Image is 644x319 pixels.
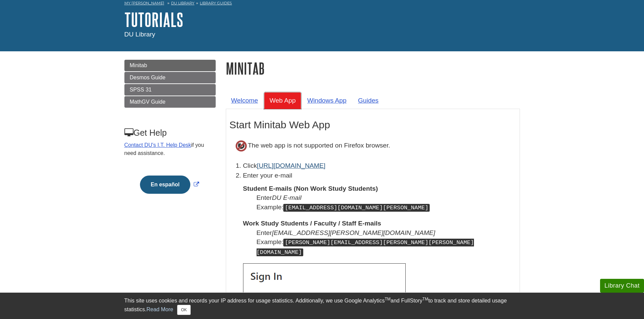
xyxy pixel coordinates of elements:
[302,92,352,109] a: Windows App
[124,142,191,148] a: Contact DU's I.T. Help Desk
[257,228,516,257] dd: Enter Example:
[243,219,516,228] dt: Work Study Students / Faculty / Staff E-mails
[243,184,516,193] dt: Student E-mails (Non Work Study Students)
[385,297,390,301] sup: TM
[423,297,428,301] sup: TM
[124,72,216,83] a: Desmos Guide
[283,204,430,212] kbd: [EMAIL_ADDRESS][DOMAIN_NAME][PERSON_NAME]
[230,119,516,131] h2: Start Minitab Web App
[171,1,194,5] a: DU Library
[130,75,166,80] span: Desmos Guide
[243,171,516,181] p: Enter your e-mail
[177,305,190,315] button: Close
[257,239,474,256] kbd: [PERSON_NAME][EMAIL_ADDRESS][PERSON_NAME][PERSON_NAME][DOMAIN_NAME]
[257,162,326,169] a: [URL][DOMAIN_NAME]
[130,62,147,68] span: Minitab
[130,99,166,105] span: MathGV Guide
[353,92,384,109] a: Guides
[124,31,156,38] span: DU Library
[226,60,520,77] h1: Minitab
[264,92,301,109] a: Web App
[230,134,516,158] p: The web app is not supported on Firefox browser.
[226,92,264,109] a: Welcome
[272,194,301,201] i: DU E-mail
[130,87,152,92] span: SPSS 31
[138,182,201,187] a: Link opens in new window
[124,60,216,205] div: Guide Page Menu
[124,128,215,138] h3: Get Help
[272,229,435,236] i: [EMAIL_ADDRESS][PERSON_NAME][DOMAIN_NAME]
[124,96,216,108] a: MathGV Guide
[124,0,164,6] a: My [PERSON_NAME]
[243,161,516,171] li: Click
[124,84,216,96] a: SPSS 31
[124,9,183,30] a: Tutorials
[124,60,216,71] a: Minitab
[200,1,232,5] a: Library Guides
[257,193,516,212] dd: Enter Example:
[600,279,644,293] button: Library Chat
[140,176,190,194] button: En español
[146,307,173,312] a: Read More
[124,297,520,315] div: This site uses cookies and records your IP address for usage statistics. Additionally, we use Goo...
[124,141,215,157] p: if you need assistance.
